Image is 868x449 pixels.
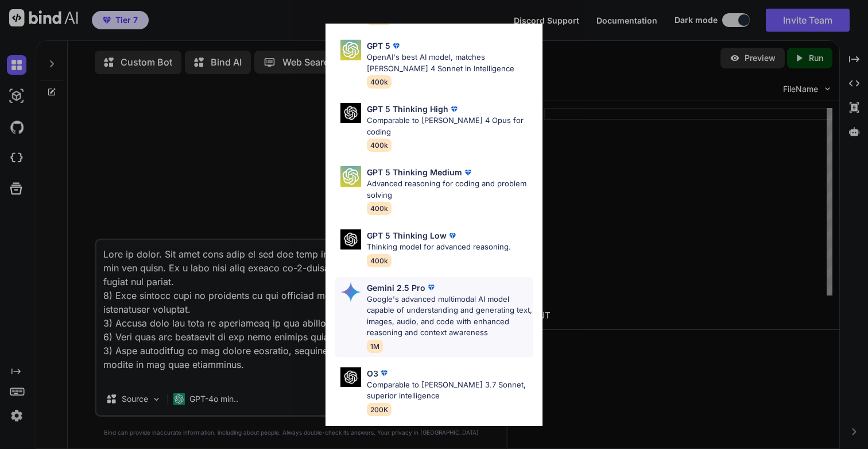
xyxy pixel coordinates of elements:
span: 400k [367,202,392,215]
span: 400k [367,75,392,89]
p: GPT 5 Thinking Medium [367,166,462,178]
img: premium [378,367,390,379]
p: Advanced reasoning for coding and problem solving [367,178,533,201]
img: premium [448,103,460,115]
p: GPT 5 Thinking High [367,103,448,115]
span: 400k [367,139,392,152]
p: O3 [367,367,378,379]
img: premium [425,282,437,293]
span: 1M [367,340,383,353]
p: OpenAI's best AI model, matches [PERSON_NAME] 4 Sonnet in Intelligence [367,52,533,74]
img: Pick Models [340,103,361,123]
img: Pick Models [340,40,361,60]
img: premium [462,167,474,178]
img: premium [390,40,402,52]
p: GPT 5 Thinking Low [367,229,447,241]
p: Thinking model for advanced reasoning. [367,241,511,253]
p: Comparable to [PERSON_NAME] 4 Opus for coding [367,115,533,137]
p: Comparable to [PERSON_NAME] 3.7 Sonnet, superior intelligence [367,379,533,402]
span: 400k [367,254,392,267]
img: premium [447,230,458,241]
img: Pick Models [340,166,361,187]
p: GPT 5 [367,40,390,52]
p: Gemini 2.5 Pro [367,282,425,294]
img: Pick Models [340,229,361,250]
img: Pick Models [340,282,361,302]
img: Pick Models [340,367,361,387]
span: 200K [367,403,392,416]
p: Google's advanced multimodal AI model capable of understanding and generating text, images, audio... [367,294,533,339]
